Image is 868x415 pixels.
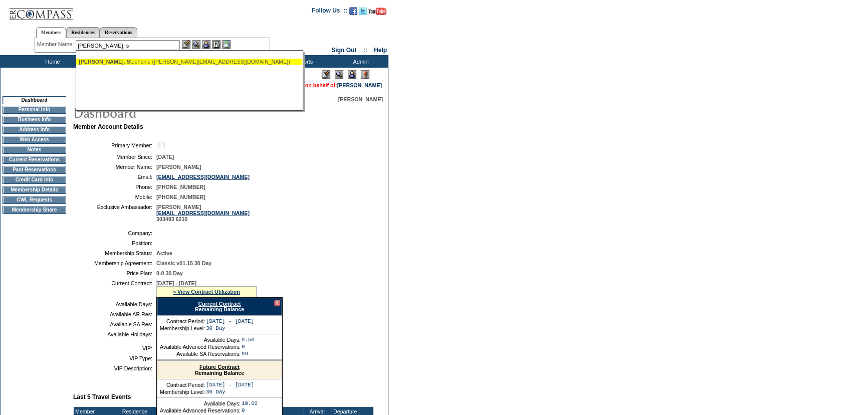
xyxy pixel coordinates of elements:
[3,206,66,214] td: Membership Share
[368,10,386,16] a: Subscribe to our YouTube Channel
[331,55,388,68] td: Admin
[77,355,152,361] td: VIP Type:
[156,194,205,200] span: [PHONE_NUMBER]
[160,337,241,343] td: Available Days:
[79,59,130,65] span: [PERSON_NAME], S
[156,210,250,216] a: [EMAIL_ADDRESS][DOMAIN_NAME]
[157,298,282,315] div: Remaining Balance
[77,230,152,236] td: Company:
[77,365,152,371] td: VIP Description:
[77,270,152,276] td: Price Plan:
[337,82,382,88] a: [PERSON_NAME]
[77,154,152,160] td: Member Since:
[3,116,66,124] td: Business Info
[73,102,273,122] img: pgTtlDashboard.gif
[335,70,343,79] img: View Mode
[37,40,76,49] div: Member Name:
[77,345,152,351] td: VIP:
[267,82,382,88] span: You are acting on behalf of:
[331,47,356,54] a: Sign Out
[156,184,205,190] span: [PHONE_NUMBER]
[173,289,240,295] a: » View Contract Utilization
[77,240,152,246] td: Position:
[77,184,152,190] td: Phone:
[3,166,66,174] td: Past Reservations
[3,136,66,144] td: Web Access
[359,10,367,16] a: Follow us on Twitter
[156,204,250,222] span: [PERSON_NAME] 303493 6210
[3,126,66,134] td: Address Info
[199,364,240,370] a: Future Contract
[198,301,241,307] a: Current Contract
[242,351,255,357] td: 99
[156,174,250,180] a: [EMAIL_ADDRESS][DOMAIN_NAME]
[160,351,241,357] td: Available SA Reservations:
[77,204,152,222] td: Exclusive Ambassador:
[206,389,254,395] td: 30 Day
[206,325,254,331] td: 30 Day
[212,40,221,49] img: Reservations
[66,27,100,38] a: Residences
[77,321,152,327] td: Available SA Res:
[222,40,231,49] img: b_calculator.gif
[77,280,152,297] td: Current Contract:
[160,407,241,413] td: Available Advanced Reservations:
[206,382,254,388] td: [DATE] - [DATE]
[374,47,387,54] a: Help
[160,325,205,331] td: Membership Level:
[182,40,190,49] img: b_edit.gif
[202,40,210,49] img: Impersonate
[322,70,330,79] img: Edit Mode
[156,250,172,256] span: Active
[242,337,255,343] td: 9.50
[160,344,241,350] td: Available Advanced Reservations:
[77,331,152,337] td: Available Holidays:
[160,400,241,406] td: Available Days:
[3,196,66,204] td: CWL Requests
[156,154,174,160] span: [DATE]
[242,400,258,406] td: 10.00
[368,8,386,15] img: Subscribe to our YouTube Channel
[77,301,152,307] td: Available Days:
[3,146,66,154] td: Notes
[23,55,80,68] td: Home
[3,156,66,164] td: Current Reservations
[77,311,152,317] td: Available AR Res:
[160,318,205,324] td: Contract Period:
[156,270,183,276] span: 0-0 30 Day
[3,186,66,194] td: Membership Details
[36,27,67,38] a: Members
[359,7,367,15] img: Follow us on Twitter
[3,106,66,114] td: Personal Info
[3,96,66,104] td: Dashboard
[73,123,143,130] b: Member Account Details
[242,407,258,413] td: 0
[77,174,152,180] td: Email:
[361,70,369,79] img: Log Concern/Member Elevation
[79,59,299,65] div: tephanie ([PERSON_NAME][EMAIL_ADDRESS][DOMAIN_NAME])
[3,176,66,184] td: Credit Card Info
[192,40,200,49] img: View
[348,70,356,79] img: Impersonate
[77,164,152,170] td: Member Name:
[157,361,282,379] div: Remaining Balance
[349,7,357,15] img: Become our fan on Facebook
[206,318,254,324] td: [DATE] - [DATE]
[156,280,196,286] span: [DATE] - [DATE]
[77,250,152,256] td: Membership Status:
[100,27,137,38] a: Reservations
[363,47,367,54] span: ::
[160,382,205,388] td: Contract Period:
[77,260,152,266] td: Membership Agreement:
[77,140,152,150] td: Primary Member:
[160,389,205,395] td: Membership Level:
[77,194,152,200] td: Mobile:
[349,10,357,16] a: Become our fan on Facebook
[338,96,383,102] span: [PERSON_NAME]
[312,6,347,18] td: Follow Us ::
[156,164,201,170] span: [PERSON_NAME]
[73,393,131,400] b: Last 5 Travel Events
[242,344,255,350] td: 0
[156,260,211,266] span: Classic v01.15 30 Day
